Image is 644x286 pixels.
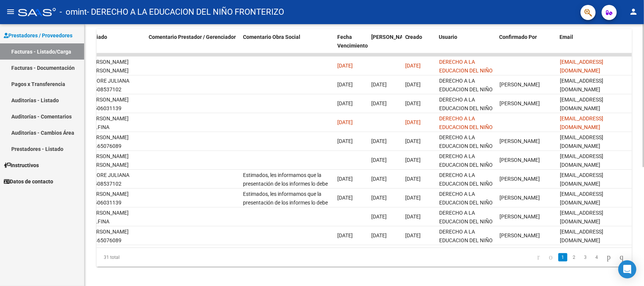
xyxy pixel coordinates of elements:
span: [DATE] [405,176,421,182]
span: Fecha Vencimiento [337,34,368,49]
div: [PERSON_NAME] 23465076089 [88,133,143,151]
span: - DERECHO A LA EDUCACION DEL NIÑO FRONTERIZO [87,4,284,20]
span: [DATE] [371,195,387,201]
span: [DATE] [371,138,387,144]
span: [EMAIL_ADDRESS][DOMAIN_NAME] [560,97,603,111]
span: [DATE] [371,214,387,220]
datatable-header-cell: Comentario Prestador / Gerenciador [146,29,240,62]
span: [DATE] [337,176,353,182]
datatable-header-cell: Confirmado Por [496,29,557,62]
span: [DATE] [371,157,387,163]
span: Prestadores / Proveedores [4,31,72,40]
span: [PERSON_NAME] [500,176,540,182]
span: [DATE] [405,195,421,201]
mat-icon: person [629,7,638,16]
span: DERECHO A LA EDUCACION DEL NIÑO FRONTERIZO [439,172,493,195]
span: [DATE] [337,232,353,238]
datatable-header-cell: Fecha Confimado [368,29,402,62]
li: page 2 [569,251,580,264]
div: [PERSON_NAME] DELFINA 27522307616 [88,114,143,140]
span: DERECHO A LA EDUCACION DEL NIÑO FRONTERIZO [439,191,493,214]
a: go to last page [616,253,627,261]
span: [DATE] [371,100,387,106]
div: MOORE JULIANA 27508537102 [88,77,143,94]
span: [DATE] [405,157,421,163]
span: DERECHO A LA EDUCACION DEL NIÑO FRONTERIZO [439,153,493,177]
span: Comentario Obra Social [243,34,300,40]
span: [DATE] [405,232,421,238]
datatable-header-cell: Email [557,29,632,62]
span: Datos de contacto [4,177,53,186]
div: [PERSON_NAME] DELFINA 27522307616 [88,209,143,234]
span: [PERSON_NAME] [500,195,540,201]
span: [DATE] [405,138,421,144]
span: [PERSON_NAME] [500,232,540,238]
span: Afiliado [88,34,107,40]
a: go to first page [534,253,543,261]
span: Email [560,34,573,40]
span: DERECHO A LA EDUCACION DEL NIÑO FRONTERIZO [439,59,493,82]
span: [PERSON_NAME] [500,81,540,88]
span: Usuario [439,34,458,40]
span: [DATE] [337,63,353,69]
div: [PERSON_NAME] [PERSON_NAME] 27512763095 [88,58,143,83]
span: [DATE] [371,232,387,238]
span: [EMAIL_ADDRESS][DOMAIN_NAME] [560,229,603,243]
span: [DATE] [371,81,387,88]
span: [PERSON_NAME] [500,138,540,144]
div: MOORE JULIANA 27508537102 [88,171,143,188]
span: [PERSON_NAME] [500,214,540,220]
li: page 3 [580,251,591,264]
span: [DATE] [405,100,421,106]
span: [EMAIL_ADDRESS][DOMAIN_NAME] [560,134,603,149]
div: Open Intercom Messenger [618,260,636,278]
a: 1 [558,253,567,261]
div: [PERSON_NAME] [PERSON_NAME] 27512763095 [88,152,143,178]
div: [PERSON_NAME] 27506031139 [88,95,143,113]
datatable-header-cell: Usuario [436,29,496,62]
span: [DATE] [337,100,353,106]
a: 2 [570,253,579,261]
li: page 1 [557,251,569,264]
span: [EMAIL_ADDRESS][DOMAIN_NAME] [560,59,603,74]
span: [DATE] [337,195,353,201]
div: 31 total [97,248,202,267]
span: Estimados, les informamos que la presentación de los informes lo debe hacer la o el titular a tra... [243,172,330,238]
span: [EMAIL_ADDRESS][DOMAIN_NAME] [560,191,603,206]
span: [PERSON_NAME] [500,157,540,163]
span: Estimados, les informamos que la presentación de los informes lo debe hacer la o el titular a tra... [243,191,330,257]
datatable-header-cell: Comentario Obra Social [240,29,334,62]
span: [DATE] [405,63,421,69]
span: [DATE] [337,138,353,144]
span: [EMAIL_ADDRESS][DOMAIN_NAME] [560,172,603,187]
span: DERECHO A LA EDUCACION DEL NIÑO FRONTERIZO [439,78,493,101]
span: - omint [60,4,87,20]
span: Confirmado Por [500,34,537,40]
div: [PERSON_NAME] 27506031139 [88,190,143,207]
span: [EMAIL_ADDRESS][DOMAIN_NAME] [560,153,603,168]
a: 3 [581,253,590,261]
div: [PERSON_NAME] 23465076089 [88,228,143,245]
a: go to next page [604,253,614,261]
datatable-header-cell: Fecha Vencimiento [334,29,368,62]
datatable-header-cell: Afiliado [85,29,146,62]
span: [DATE] [371,176,387,182]
span: DERECHO A LA EDUCACION DEL NIÑO FRONTERIZO [439,134,493,158]
span: DERECHO A LA EDUCACION DEL NIÑO FRONTERIZO [439,97,493,120]
li: page 4 [591,251,603,264]
span: [EMAIL_ADDRESS][DOMAIN_NAME] [560,210,603,224]
a: 4 [592,253,601,261]
span: DERECHO A LA EDUCACION DEL NIÑO FRONTERIZO [439,210,493,233]
datatable-header-cell: Creado [402,29,436,62]
span: Comentario Prestador / Gerenciador [149,34,236,40]
span: [DATE] [405,119,421,125]
span: [DATE] [337,119,353,125]
span: Instructivos [4,161,39,169]
span: [DATE] [337,81,353,88]
mat-icon: menu [6,7,15,16]
span: DERECHO A LA EDUCACION DEL NIÑO FRONTERIZO [439,229,493,252]
span: [EMAIL_ADDRESS][DOMAIN_NAME] [560,78,603,92]
span: Creado [405,34,423,40]
a: go to previous page [546,253,556,261]
span: [EMAIL_ADDRESS][DOMAIN_NAME] [560,115,603,130]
